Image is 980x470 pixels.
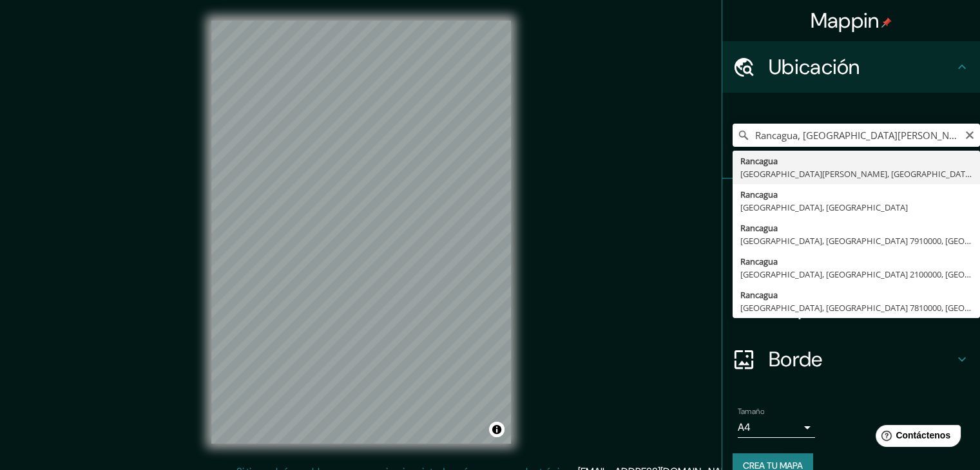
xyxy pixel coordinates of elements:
[811,7,879,34] font: Mappin
[769,53,860,80] font: Ubicación
[881,17,892,28] img: pin-icon.png
[769,346,823,373] font: Borde
[722,230,980,282] div: Estilo
[740,167,972,180] div: [GEOGRAPHIC_DATA][PERSON_NAME], [GEOGRAPHIC_DATA]
[740,234,972,247] div: [GEOGRAPHIC_DATA], [GEOGRAPHIC_DATA] 7910000, [GEOGRAPHIC_DATA]
[722,334,980,385] div: Borde
[740,255,972,268] div: Rancagua
[738,417,815,438] div: A4
[722,179,980,230] div: Patas
[865,420,966,456] iframe: Lanzador de widgets de ayuda
[740,268,972,281] div: [GEOGRAPHIC_DATA], [GEOGRAPHIC_DATA] 2100000, [GEOGRAPHIC_DATA]
[722,282,980,334] div: Disposición
[722,41,980,93] div: Ubicación
[740,288,972,301] div: Rancagua
[489,422,504,437] button: Activar o desactivar atribución
[740,155,972,167] div: Rancagua
[740,221,972,234] div: Rancagua
[738,420,751,434] font: A4
[211,21,511,444] canvas: Mapa
[965,128,975,140] button: Claro
[740,201,972,214] div: [GEOGRAPHIC_DATA], [GEOGRAPHIC_DATA]
[738,406,764,417] font: Tamaño
[740,301,972,314] div: [GEOGRAPHIC_DATA], [GEOGRAPHIC_DATA] 7810000, [GEOGRAPHIC_DATA]
[733,124,980,147] input: Elige tu ciudad o zona
[740,188,972,201] div: Rancagua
